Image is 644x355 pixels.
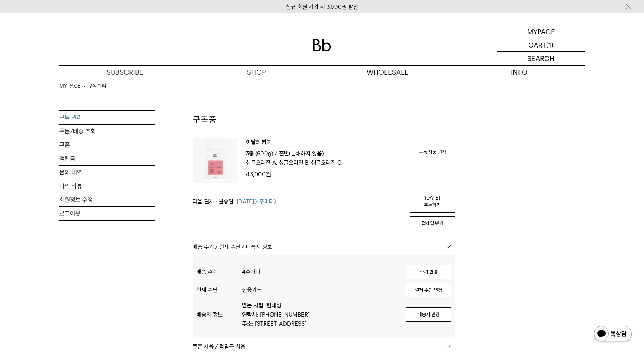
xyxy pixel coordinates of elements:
span: [DATE] [236,198,254,205]
p: WHOLESALE [322,66,453,79]
p: 이달의 커피 [246,138,402,149]
p: 연락처: [PHONE_NUMBER] [242,310,398,319]
p: 홀빈(분쇄하지 않음) [279,149,324,158]
p: 싱글오리진 A, 싱글오리진 B, 싱글오리진 C [246,158,342,167]
img: 카카오톡 채널 1:1 채팅 버튼 [593,325,633,344]
p: SEARCH [527,52,555,65]
span: 원 [266,171,271,178]
a: 구독 관리 [88,82,106,90]
button: 결제 수단 변경 [406,283,451,297]
a: 나의 리뷰 [59,179,155,193]
p: 주소: [STREET_ADDRESS] [242,319,398,328]
a: 주문/배송 조회 [59,125,155,138]
p: 배송 주기 / 결제 수단 / 배송지 정보 [193,238,455,255]
button: 배송지 변경 [406,307,451,322]
a: 문의 내역 [59,166,155,179]
h2: 구독중 [193,113,455,138]
a: 구독 상품 변경 [410,138,455,166]
p: 쿠폰 사용 / 적립금 사용 [193,338,455,355]
p: 받는 사람: 편해성 [242,301,398,310]
div: 결제 수단 [196,286,242,293]
p: MYPAGE [527,25,555,38]
a: 적립금 [59,152,155,165]
p: 신용카드 [242,285,398,294]
img: 로고 [313,39,331,51]
a: 회원정보 수정 [59,193,155,206]
img: 상품이미지 [193,138,238,183]
p: INFO [453,66,585,79]
a: MYPAGE [497,25,585,38]
a: 쿠폰 [59,138,155,152]
a: 로그아웃 [59,207,155,220]
div: 배송지 정보 [196,311,242,318]
a: CART (1) [497,38,585,52]
p: CART [528,38,546,51]
p: (1) [546,38,553,51]
a: SUBSCRIBE [59,66,191,79]
a: [DATE] 주문하기 [410,191,455,213]
span: 3종 (600g) / [246,150,277,157]
p: 4주마다 [242,267,398,277]
button: 주기 변경 [406,265,451,279]
a: MY PAGE [59,82,81,90]
span: 다음 결제 · 발송일 [193,197,233,206]
span: (4주마다) [236,197,276,206]
a: 신규 회원 가입 시 3,000원 할인 [286,3,358,10]
a: SHOP [191,66,322,79]
p: 43,000 [246,170,402,179]
button: 결제일 변경 [410,216,455,231]
a: 구독 관리 [59,111,155,124]
div: 배송 주기 [196,269,242,275]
